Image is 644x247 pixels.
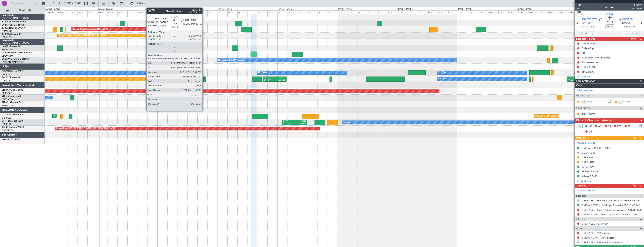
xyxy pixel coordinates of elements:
div: 00:00 [217,10,227,14]
div: 08:00 [357,10,367,14]
div: ORER LDG [582,161,594,164]
a: 9H-YAAGlobal 5000 [2,89,23,91]
a: LX-INBFalcon 900EX EASy II [2,52,32,54]
div: Planned Maint [GEOGRAPHIC_DATA] [72,27,108,32]
div: [DATE] - [DATE] [458,8,472,11]
div: 12:00 [247,10,257,14]
div: 00:00 [397,10,407,14]
div: 04:00 [48,10,58,14]
div: 20:00 [207,10,217,14]
span: T7-DYN [2,21,10,23]
span: MF [588,125,592,128]
div: 12:00 [367,10,377,14]
button: UTC [576,11,582,15]
span: AC [598,125,602,128]
a: EDLW/DTM [2,55,13,57]
div: 00:00 [98,10,108,14]
span: Charter [576,217,585,221]
a: FCBB/BZV [2,92,12,95]
span: (0/7) [630,37,636,41]
span: F-HECD [2,77,10,79]
span: 9H-VSLK [2,101,11,104]
div: 11:55 Z [295,123,306,125]
a: EVRA/[PERSON_NAME] [2,23,25,26]
div: KUWAIT OVF [582,175,597,178]
span: 9H-YAA [2,89,10,91]
span: Pref Charter [630,7,642,10]
a: F-HECDFalcon 7X [2,77,20,79]
div: [DATE] - [DATE] [338,8,352,11]
div: 08:00 [537,10,547,14]
div: 12:00 [307,10,317,14]
div: EGGW [568,77,578,79]
a: ORER / EBL - Handling - NO HANDLING REQD ORER/EBL [582,199,642,202]
div: ORER ALTN [582,65,595,69]
div: 00:00 [337,10,347,14]
div: ORER PPR [582,156,593,159]
div: 20:00 [447,10,457,14]
div: 00:00 [457,10,467,14]
span: 536121 [577,3,586,7]
a: LFMN/NCE [2,30,13,33]
a: Manage Services [577,189,596,193]
a: NER [625,100,634,103]
div: 12:00 [547,10,557,14]
span: 13:30 [589,25,595,29]
span: Crew [576,83,583,88]
a: OMDW / DWC - VIP Services [582,236,614,239]
div: BAHRAIN OVF [582,170,598,173]
a: 9H-VSLKFalcon 7X [2,101,21,104]
span: Dispatch Checks and Weather [576,118,612,123]
div: No Crew [PERSON_NAME] [218,58,245,63]
button: Refresh [128,0,151,6]
a: Schedule Crew [577,89,593,92]
div: Underway [603,5,616,9]
div: No Crew [438,76,447,82]
a: KCH [588,100,596,103]
span: FFC [617,125,621,128]
div: 08:00 [237,10,247,14]
div: 08:00 [477,10,487,14]
div: 04:00 [227,10,237,14]
span: 15:45 [622,25,628,29]
a: LFPB/LBG [2,117,12,119]
div: Planned Maint [GEOGRAPHIC_DATA] ([GEOGRAPHIC_DATA]) [535,113,594,119]
a: T7-DYNChallenger 604 [2,21,26,23]
a: LFMD/CEQ [2,98,13,101]
span: CR [608,125,611,128]
div: 08:00 [178,10,187,14]
a: ORER / EBL - VIP Services [582,231,611,235]
span: Dispatch To-Dos [576,37,595,41]
div: CB [582,51,585,55]
div: 12:00 [487,10,497,14]
div: [DATE] - [DATE] [278,8,292,11]
input: --:-- [588,32,597,36]
div: 04:00 [527,10,537,14]
div: 16:00 [497,10,507,14]
a: [PERSON_NAME]/QSA [2,61,24,64]
a: LX-AOACitation Mustang [2,58,29,60]
span: 02:15 [607,21,613,24]
div: 04:00 [287,10,297,14]
div: 02:00 Z [283,123,294,125]
span: OMDW DWC [582,18,597,21]
div: 16:00 [77,10,87,14]
div: 20:00 [267,10,277,14]
span: Permits [576,136,585,140]
div: 08:00 [297,10,307,14]
span: ATOT [581,32,587,36]
span: (1/6) [630,184,636,188]
div: [DATE] - [DATE] [518,8,532,11]
span: T7-EMI [2,27,9,29]
span: LX-INB [2,52,9,54]
span: Flight Crew [576,94,590,98]
a: Manage Permits [577,141,595,145]
span: DP [588,130,592,134]
a: T7-EMIHawker 900XP [2,27,25,29]
span: (4/6) [630,136,636,140]
a: WMSA/SZB [2,104,13,107]
a: 9H-LPZLegacy 500 [2,95,21,97]
div: No Crew [438,70,447,76]
a: CS-JHHGlobal 6000 [2,120,23,122]
span: 9H-LPZ [2,95,9,97]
